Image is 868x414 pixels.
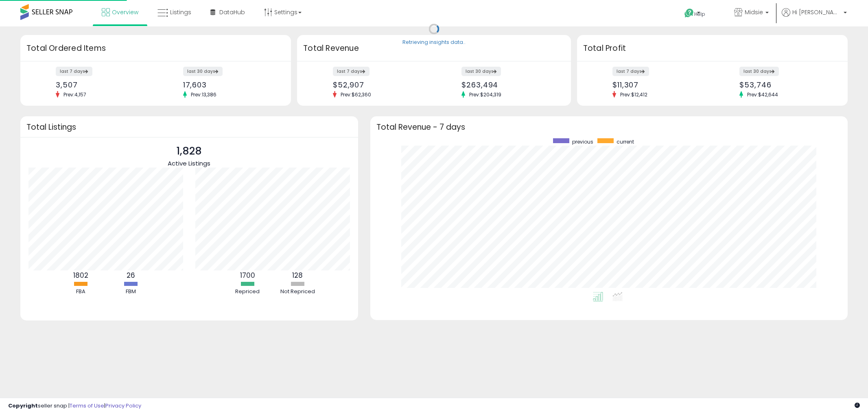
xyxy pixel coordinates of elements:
[612,81,706,89] div: $11,307
[303,43,565,54] h3: Total Revenue
[273,288,322,296] div: Not Repriced
[26,43,285,54] h3: Total Ordered Items
[461,67,501,76] label: last 30 days
[745,8,763,16] span: Midsie
[333,81,428,89] div: $52,907
[678,2,721,26] a: Help
[376,124,842,130] h3: Total Revenue - 7 days
[333,67,370,76] label: last 7 days
[112,8,138,16] span: Overview
[292,270,303,280] b: 128
[461,81,557,89] div: $263,494
[739,81,833,89] div: $53,746
[617,138,634,145] span: current
[782,8,847,26] a: Hi [PERSON_NAME]
[223,288,272,296] div: Repriced
[56,288,105,296] div: FBA
[26,124,352,130] h3: Total Listings
[792,8,841,16] span: Hi [PERSON_NAME]
[187,91,221,98] span: Prev: 13,386
[583,43,842,54] h3: Total Profit
[694,11,705,17] span: Help
[73,270,88,280] b: 1802
[168,144,210,159] p: 1,828
[183,81,277,89] div: 17,603
[127,270,135,280] b: 26
[56,67,92,76] label: last 7 days
[183,67,223,76] label: last 30 days
[168,159,210,168] span: Active Listings
[59,91,90,98] span: Prev: 4,157
[106,288,155,296] div: FBM
[170,8,191,16] span: Listings
[56,81,149,89] div: 3,507
[240,270,255,280] b: 1700
[572,138,593,145] span: previous
[739,67,779,76] label: last 30 days
[616,91,652,98] span: Prev: $12,412
[743,91,782,98] span: Prev: $42,644
[684,8,694,18] i: Get Help
[337,91,375,98] span: Prev: $62,360
[402,39,466,46] div: Retrieving insights data..
[465,91,505,98] span: Prev: $204,319
[612,67,649,76] label: last 7 days
[219,8,245,16] span: DataHub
